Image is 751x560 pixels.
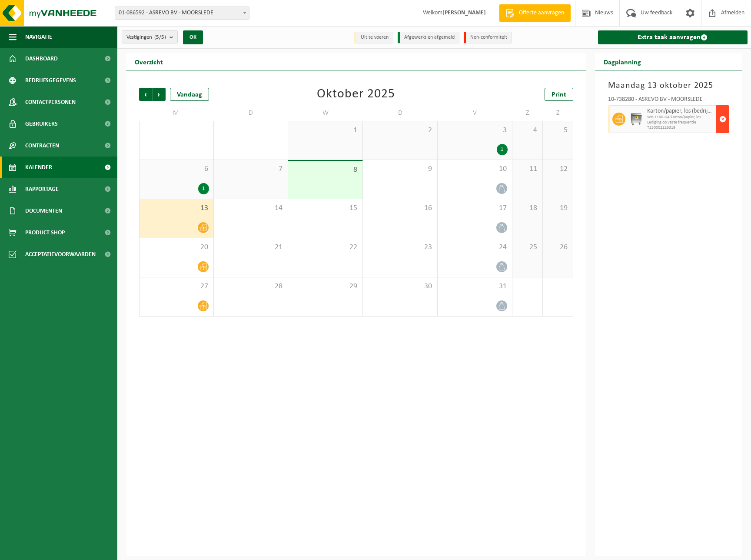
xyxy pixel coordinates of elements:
[517,243,538,252] span: 25
[25,157,52,178] span: Kalender
[647,108,714,115] span: Karton/papier, los (bedrijven)
[499,4,571,22] a: Offerte aanvragen
[442,10,486,16] strong: [PERSON_NAME]
[363,105,438,121] td: D
[292,203,358,213] span: 15
[292,282,358,291] span: 29
[598,30,748,44] a: Extra taak aanvragen
[547,203,568,213] span: 19
[647,120,714,125] span: Lediging op vaste frequentie
[170,88,209,101] div: Vandaag
[442,243,508,252] span: 24
[144,203,209,213] span: 13
[545,88,573,101] a: Print
[139,105,214,121] td: M
[25,178,59,200] span: Rapportage
[25,222,65,243] span: Product Shop
[464,32,512,43] li: Non-conformiteit
[153,88,166,101] span: Volgende
[292,126,358,135] span: 1
[122,30,178,43] button: Vestigingen(5/5)
[218,243,284,252] span: 21
[398,32,459,43] li: Afgewerkt en afgemeld
[442,126,508,135] span: 3
[25,91,76,113] span: Contactpersonen
[630,113,643,126] img: WB-1100-GAL-GY-02
[367,282,433,291] span: 30
[438,105,512,121] td: V
[647,115,714,120] span: WB-1100-GA karton/papier, los
[367,126,433,135] span: 2
[183,30,203,44] button: OK
[115,7,249,20] span: 01-086592 - ASREVO BV - MOORSLEDE
[25,70,76,91] span: Bedrijfsgegevens
[25,26,52,48] span: Navigatie
[512,105,543,121] td: Z
[317,88,395,101] div: Oktober 2025
[218,203,284,213] span: 14
[25,48,58,70] span: Dashboard
[552,91,566,98] span: Print
[144,164,209,174] span: 6
[218,164,284,174] span: 7
[608,97,730,105] div: 10-738280 - ASREVO BV - MOORSLEDE
[367,203,433,213] span: 16
[517,203,538,213] span: 18
[517,164,538,174] span: 11
[608,79,730,92] h3: Maandag 13 oktober 2025
[367,243,433,252] span: 23
[126,53,172,70] h2: Overzicht
[126,31,166,44] span: Vestigingen
[292,243,358,252] span: 22
[543,105,573,121] td: Z
[214,105,289,121] td: D
[144,282,209,291] span: 27
[115,7,249,19] span: 01-086592 - ASREVO BV - MOORSLEDE
[292,165,358,175] span: 8
[198,183,209,194] div: 1
[25,113,58,135] span: Gebruikers
[144,243,209,252] span: 20
[442,282,508,291] span: 31
[517,126,538,135] span: 4
[517,9,566,17] span: Offerte aanvragen
[367,164,433,174] span: 9
[25,135,59,157] span: Contracten
[497,144,508,155] div: 1
[647,125,714,130] span: T250002226319
[547,164,568,174] span: 12
[442,164,508,174] span: 10
[442,203,508,213] span: 17
[547,243,568,252] span: 26
[25,243,96,265] span: Acceptatievoorwaarden
[547,126,568,135] span: 5
[25,200,62,222] span: Documenten
[154,34,166,40] count: (5/5)
[288,105,363,121] td: W
[595,53,650,70] h2: Dagplanning
[218,282,284,291] span: 28
[139,88,152,101] span: Vorige
[354,32,393,43] li: Uit te voeren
